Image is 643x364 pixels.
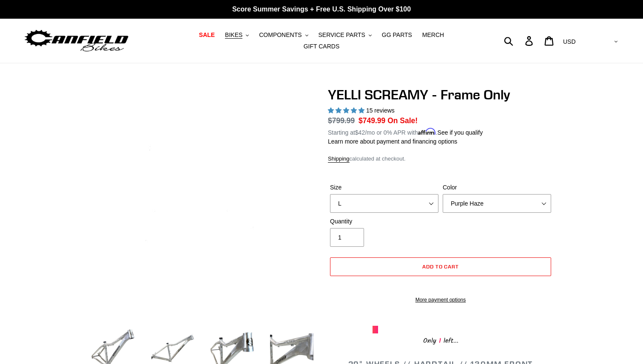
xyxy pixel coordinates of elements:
span: 15 reviews [366,107,395,114]
span: SERVICE PARTS [318,31,365,39]
label: Quantity [330,217,438,226]
button: SERVICE PARTS [314,29,376,41]
span: COMPONENTS [259,31,302,39]
a: More payment options [330,296,551,304]
button: BIKES [221,29,253,41]
span: On Sale! [387,115,418,126]
button: Add to cart [330,257,551,276]
a: GIFT CARDS [299,41,344,52]
label: Color [443,183,551,192]
span: BIKES [225,31,242,39]
label: Size [330,183,438,192]
a: See if you qualify - Learn more about Affirm Financing (opens in modal) [438,129,483,136]
span: SALE [199,31,215,39]
a: GG PARTS [378,29,416,41]
span: GIFT CARDS [304,43,340,50]
a: SALE [195,29,219,41]
span: 1 [436,336,444,346]
div: calculated at checkout. [328,155,553,163]
span: Add to cart [422,263,459,270]
p: Starting at /mo or 0% APR with . [328,126,483,137]
a: Learn more about payment and financing options [328,138,457,145]
div: Only left... [373,333,509,347]
img: Canfield Bikes [23,28,130,54]
s: $799.99 [328,116,355,125]
h1: YELLI SCREAMY - Frame Only [328,87,553,103]
span: $42 [355,129,365,136]
span: GG PARTS [382,31,412,39]
input: Search [509,31,530,50]
span: 5.00 stars [328,107,366,114]
button: COMPONENTS [255,29,312,41]
a: Shipping [328,155,350,163]
a: MERCH [418,29,448,41]
span: MERCH [422,31,444,39]
span: $749.99 [358,116,385,125]
span: Affirm [418,128,436,135]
